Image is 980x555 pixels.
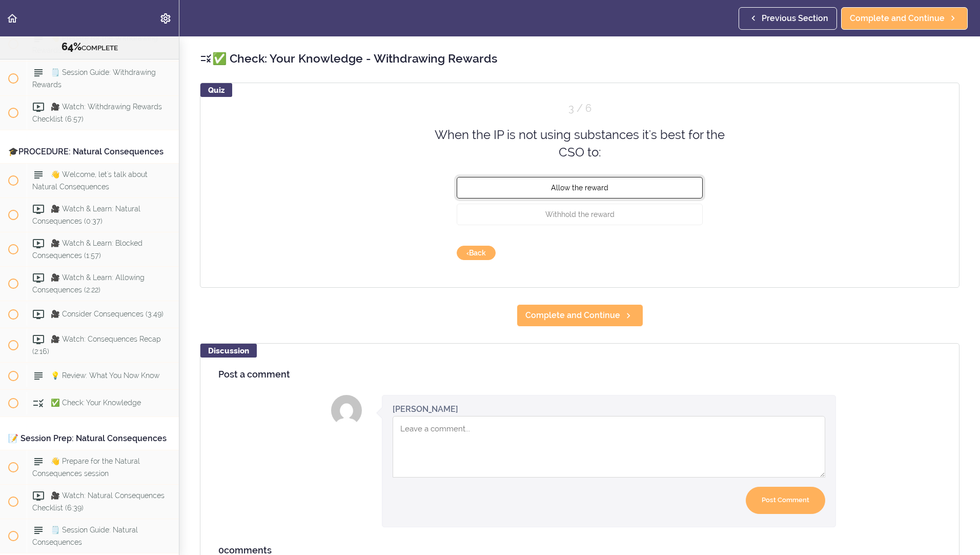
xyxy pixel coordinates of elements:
div: COMPLETE [13,41,166,54]
span: ✅ Check: Your Knowledge [51,399,141,407]
span: Complete and Continue [525,309,620,322]
div: Question 3 out of 6 [457,101,703,116]
svg: Back to course curriculum [6,12,18,25]
button: go back [457,246,496,260]
span: 🗒️ Session Guide: Withdrawing Rewards [32,69,156,89]
span: Allow the reward [551,183,608,191]
input: Post Comment [746,487,825,514]
a: Complete and Continue [517,304,643,327]
span: 💡 Review: What You Now Know [51,371,159,380]
a: Complete and Continue [841,7,968,30]
div: Quiz [200,83,232,97]
span: 🎥 Watch & Learn: Blocked Consequences (1:57) [32,239,142,259]
span: Previous Section [762,12,828,25]
span: 🎥 Consider Consequences (3:49) [51,310,164,318]
img: Elisha [331,395,362,426]
span: 64% [62,41,81,53]
span: 🎥 Watch: Natural Consequences Checklist (6:39) [32,491,165,511]
span: 🗒️ Session Guide: Natural Consequences [32,526,138,546]
span: Complete and Continue [850,12,945,25]
span: 🎥 Watch: Consequences Recap (2:16) [32,335,161,355]
h2: ✅ Check: Your Knowledge - Withdrawing Rewards [200,50,959,67]
svg: Settings Menu [159,12,172,25]
span: 👋 Prepare for the Natural Consequences session [32,457,140,477]
span: 🎥 Watch: Withdrawing Rewards Checklist (6:57) [32,103,162,123]
textarea: Comment box [393,416,825,478]
span: Withhold the reward [545,210,615,218]
div: [PERSON_NAME] [393,403,458,415]
a: Previous Section [739,7,837,30]
div: Discussion [200,344,257,358]
h4: Post a comment [218,369,941,380]
button: Allow the reward [457,176,703,198]
span: 🎥 Watch & Learn: Allowing Consequences (2:22) [32,273,145,293]
span: 👋 Welcome, let's talk about Natural Consequences [32,171,148,191]
button: Withhold the reward [457,203,703,225]
span: 🎥 Watch & Learn: Natural Consequences (0:37) [32,205,140,225]
div: When the IP is not using substances it's best for the CSO to: [431,126,728,162]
